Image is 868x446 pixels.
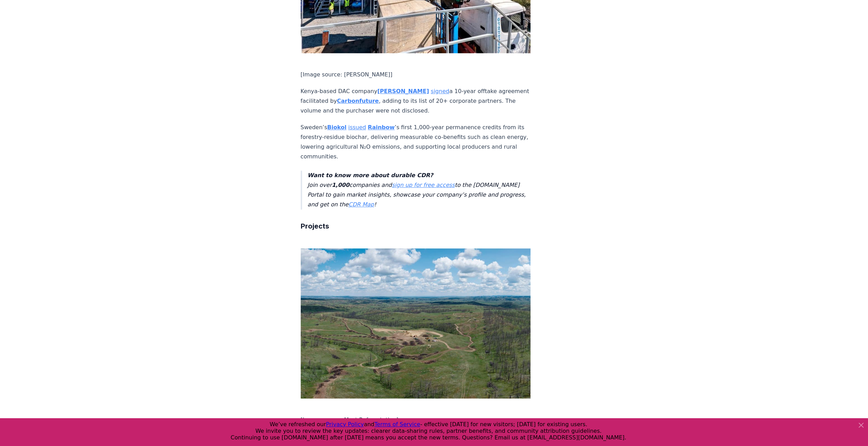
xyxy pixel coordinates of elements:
p: Sweden’s ’s first 1,000-year permanence credits from its forestry-residue biochar, delivering mea... [301,123,531,162]
p: [Image source: [PERSON_NAME]] [301,70,531,80]
strong: Projects [301,222,329,230]
a: Biokol [327,124,346,131]
a: [PERSON_NAME] [377,88,429,94]
a: signed [431,88,449,94]
a: sign up for free access [392,182,455,188]
a: issued [348,124,366,131]
a: Rainbow [368,124,395,131]
strong: 1,000 [332,182,349,188]
p: Kenya-based DAC company a 10-year offtake agreement facilitated by , adding to its list of 20+ co... [301,86,531,116]
a: Carbonfuture [337,98,379,104]
em: Join over companies and to the [DOMAIN_NAME] Portal to gain market insights, showcase your compan... [308,172,526,208]
a: CDR Map [348,201,374,208]
img: blog post image [301,248,531,398]
strong: Want to know more about durable CDR? [308,172,433,179]
p: [Image source: Mast Reforestation] [301,415,531,425]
